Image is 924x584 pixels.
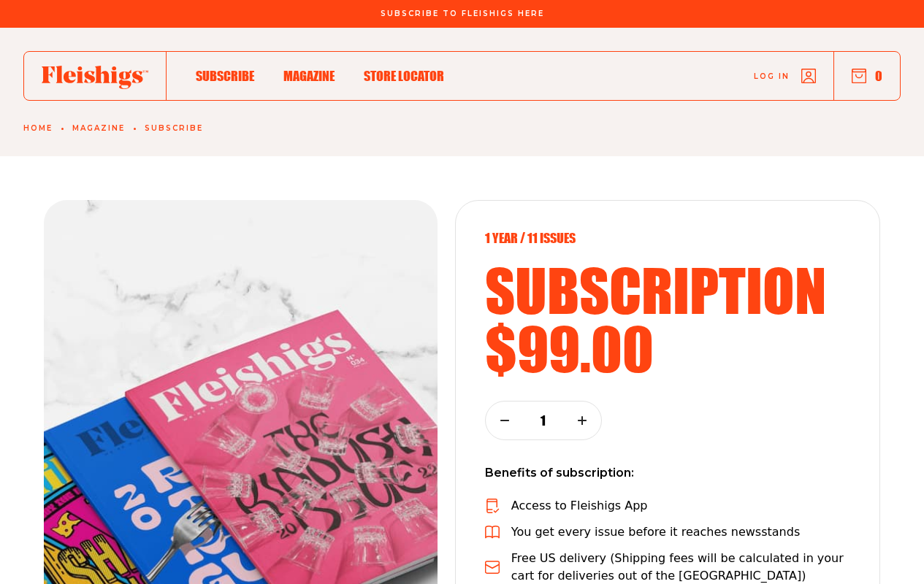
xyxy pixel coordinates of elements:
p: 1 year / 11 Issues [485,230,850,246]
a: Home [23,124,53,133]
span: Magazine [283,68,335,84]
a: Log in [754,69,816,83]
span: Store locator [364,68,444,84]
button: 0 [852,68,882,84]
span: Subscribe To Fleishigs Here [381,9,544,18]
p: 1 [534,412,553,429]
a: Store locator [364,66,444,85]
h2: $99.00 [485,319,850,377]
p: Access to Fleishigs App [511,497,648,515]
span: Subscribe [196,68,254,84]
a: Subscribe To Fleishigs Here [378,9,547,17]
p: Benefits of subscription: [485,464,850,483]
span: Log in [754,71,790,82]
a: Magazine [283,66,335,85]
a: Magazine [72,124,125,133]
a: Subscribe [196,66,254,85]
a: Subscribe [145,124,203,133]
h2: subscription [485,261,850,319]
p: You get every issue before it reaches newsstands [511,523,800,541]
